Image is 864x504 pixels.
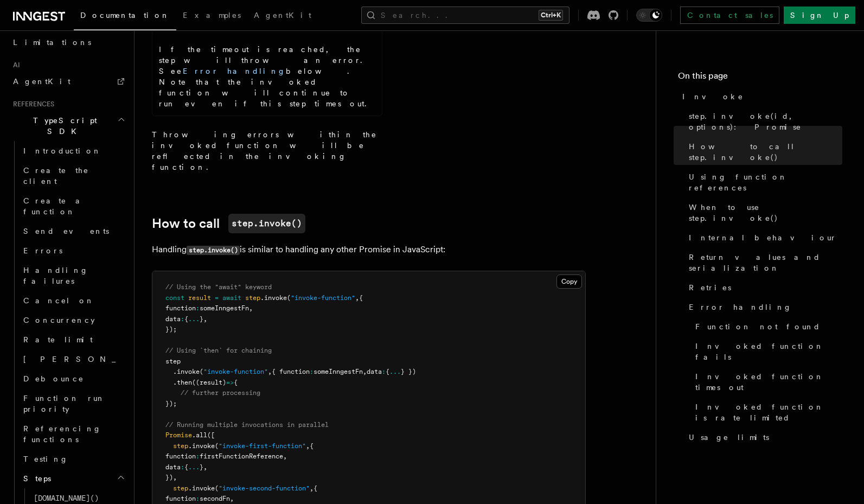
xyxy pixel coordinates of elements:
[165,294,184,302] span: const
[689,282,731,293] span: Retries
[19,291,127,310] a: Cancel on
[19,241,127,260] a: Errors
[165,400,177,407] span: });
[254,11,311,20] span: AgentKit
[165,421,329,429] span: // Running multiple invocations in parallel
[188,294,211,302] span: result
[19,369,127,388] a: Debounce
[13,77,71,86] span: AgentKit
[215,294,219,302] span: =
[230,495,234,502] span: ,
[165,495,196,502] span: function
[313,368,363,375] span: someInngestFn
[19,349,127,369] a: [PERSON_NAME]
[684,197,842,228] a: When to use step.invoke()
[173,368,200,375] span: .invoke
[9,72,127,91] a: AgentKit
[226,379,234,386] span: =>
[165,358,181,365] span: step
[219,442,306,450] span: "invoke-first-function"
[173,474,177,481] span: ,
[784,7,855,24] a: Sign Up
[19,141,127,161] a: Introduction
[188,315,200,323] span: ...
[361,7,569,24] button: Search...Ctrl+K
[389,368,401,375] span: ...
[19,191,127,221] a: Create a function
[291,294,355,302] span: "invoke-function"
[247,3,318,29] a: AgentKit
[23,335,93,344] span: Rate limit
[310,484,313,492] span: ,
[173,442,188,450] span: step
[188,484,215,492] span: .invoke
[165,283,272,291] span: // Using the "await" keyword
[689,141,842,163] span: How to call step.invoke()
[19,221,127,241] a: Send events
[684,247,842,278] a: Return values and serialization
[23,296,94,305] span: Cancel on
[19,310,127,330] a: Concurrency
[684,137,842,167] a: How to call step.invoke()
[181,463,184,471] span: :
[159,44,375,109] p: If the timeout is reached, the step will throw an error. See below. Note that the invoked functio...
[691,397,842,428] a: Invoked function is rate limited
[260,294,287,302] span: .invoke
[165,431,192,439] span: Promise
[200,315,203,323] span: }
[23,394,105,413] span: Function run priority
[165,452,196,460] span: function
[23,455,68,463] span: Testing
[23,227,109,235] span: Send events
[192,431,207,439] span: .all
[19,260,127,291] a: Handling failures
[74,3,176,30] a: Documentation
[363,368,367,375] span: ,
[152,214,305,233] a: How to callstep.invoke()
[228,214,305,233] code: step.invoke()
[184,463,188,471] span: {
[215,442,219,450] span: (
[13,38,91,47] span: Limitations
[203,315,207,323] span: ,
[200,495,230,502] span: secondFn
[695,401,842,423] span: Invoked function is rate limited
[19,469,127,488] button: Steps
[181,389,260,397] span: // further processing
[219,484,310,492] span: "invoke-second-function"
[187,246,240,255] code: step.invoke()
[200,452,283,460] span: firstFunctionReference
[9,61,20,69] span: AI
[272,368,310,375] span: { function
[355,294,359,302] span: ,
[268,368,272,375] span: ,
[310,442,313,450] span: {
[691,317,842,336] a: Function not found
[689,302,792,312] span: Error handling
[34,494,99,502] span: [DOMAIN_NAME]()
[152,129,382,173] p: Throwing errors within the invoked function will be reflected in the invoking function.
[19,473,51,484] span: Steps
[192,379,226,386] span: ((result)
[19,161,127,191] a: Create the client
[556,275,582,289] button: Copy
[23,316,95,324] span: Concurrency
[23,246,62,255] span: Errors
[200,304,249,312] span: someInngestFn
[183,67,286,75] a: Error handling
[9,33,127,52] a: Limitations
[245,294,260,302] span: step
[203,368,268,375] span: "invoke-function"
[310,368,313,375] span: :
[200,368,203,375] span: (
[9,100,54,109] span: References
[695,321,821,332] span: Function not found
[80,11,170,20] span: Documentation
[283,452,287,460] span: ,
[680,7,779,24] a: Contact sales
[188,463,200,471] span: ...
[287,294,291,302] span: (
[367,368,382,375] span: data
[19,388,127,419] a: Function run priority
[9,115,117,137] span: TypeScript SDK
